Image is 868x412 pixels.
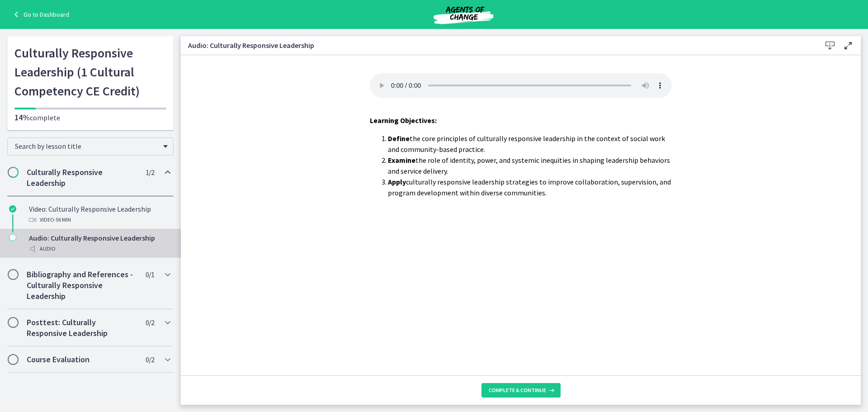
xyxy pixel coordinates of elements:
span: Learning Objectives: [370,116,437,125]
button: Complete & continue [481,383,561,398]
li: the role of identity, power, and systemic inequities in shaping leadership behaviors and service ... [388,155,672,176]
span: · 56 min [54,214,71,225]
h2: Posttest: Culturally Responsive Leadership [27,317,137,339]
h1: Culturally Responsive Leadership (1 Cultural Competency CE Credit) [14,43,166,100]
img: Agents of Change [409,4,518,25]
h2: Culturally Responsive Leadership [27,167,137,189]
span: Complete & continue [489,387,546,394]
a: Go to Dashboard [11,9,69,20]
div: Audio [29,243,170,254]
strong: Examine [388,156,415,165]
span: 0 / 2 [146,317,154,328]
span: 14% [14,112,30,123]
li: the core principles of culturally responsive leadership in the context of social work and communi... [388,133,672,155]
strong: Apply [388,177,406,186]
div: Video: Culturally Responsive Leadership [29,204,170,225]
h2: Bibliography and References - Culturally Responsive Leadership [27,269,137,302]
span: 0 / 2 [146,354,154,365]
strong: Define [388,134,410,143]
h2: Course Evaluation [27,354,137,365]
li: culturally responsive leadership strategies to improve collaboration, supervision, and program de... [388,176,672,198]
span: Search by lesson title [15,142,159,151]
div: Video [29,214,170,225]
div: Search by lesson title [7,137,174,156]
p: complete [14,112,166,123]
span: 1 / 2 [146,167,154,178]
span: 0 / 1 [146,269,154,280]
div: Audio: Culturally Responsive Leadership [29,232,170,254]
h3: Audio: Culturally Responsive Leadership [188,40,807,51]
i: Completed [9,205,16,213]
